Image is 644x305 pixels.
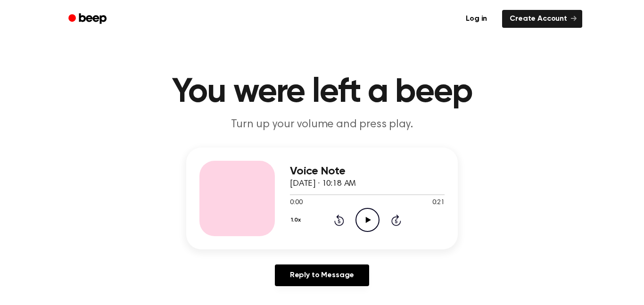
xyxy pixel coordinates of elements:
[275,264,369,286] a: Reply to Message
[456,8,496,30] a: Log in
[432,198,445,208] span: 0:21
[290,212,304,228] button: 1.0x
[141,117,503,132] p: Turn up your volume and press play.
[62,10,115,28] a: Beep
[290,165,445,178] h3: Voice Note
[81,75,563,109] h1: You were left a beep
[290,180,356,188] span: [DATE] · 10:18 AM
[290,198,302,208] span: 0:00
[502,10,582,28] a: Create Account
